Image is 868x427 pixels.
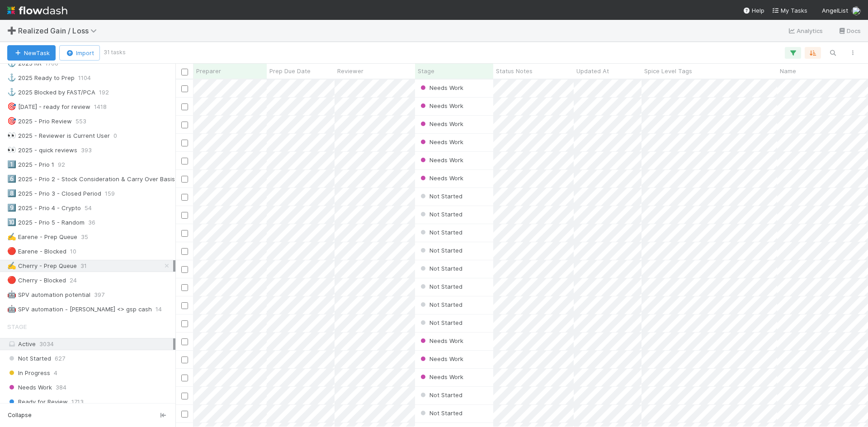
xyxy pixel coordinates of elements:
[71,396,84,408] span: 1713
[7,117,16,125] span: 🎯
[55,353,65,364] span: 627
[181,302,188,309] input: Toggle Row Selected
[7,72,75,84] div: 2025 Ready to Prep
[419,318,462,327] div: Not Started
[7,262,16,269] span: ✍️
[181,122,188,128] input: Toggle Row Selected
[838,25,861,36] a: Docs
[7,217,85,228] div: 2025 - Prio 5 - Random
[7,159,54,170] div: 2025 - Prio 1
[181,284,188,291] input: Toggle Row Selected
[7,204,16,211] span: 9️⃣
[419,174,463,182] span: Needs Work
[7,189,16,197] span: 8️⃣
[418,66,434,75] span: Stage
[7,130,110,141] div: 2025 - Reviewer is Current User
[419,408,462,418] div: Not Started
[7,202,81,214] div: 2025 - Prio 4 - Crypto
[181,103,188,110] input: Toggle Row Selected
[181,85,188,92] input: Toggle Row Selected
[419,247,462,254] span: Not Started
[419,372,463,381] div: Needs Work
[105,188,115,199] span: 159
[496,66,533,75] span: Status Notes
[7,88,16,96] span: ⚓
[7,247,16,255] span: 🔴
[780,66,796,75] span: Name
[7,233,16,240] span: ✍️
[88,217,95,228] span: 36
[81,231,88,243] span: 35
[58,159,65,170] span: 92
[7,188,101,199] div: 2025 - Prio 3 - Closed Period
[419,409,462,417] span: Not Started
[45,58,58,69] span: 1700
[181,176,188,183] input: Toggle Row Selected
[419,390,462,399] div: Not Started
[419,301,462,308] span: Not Started
[7,382,52,393] span: Needs Work
[7,305,16,313] span: 🤖
[419,265,462,272] span: Not Started
[7,175,16,183] span: 6️⃣
[788,25,823,36] a: Analytics
[419,102,463,109] span: Needs Work
[7,396,68,408] span: Ready for Review
[419,192,462,201] div: Not Started
[419,283,462,290] span: Not Started
[419,336,463,345] div: Needs Work
[181,158,188,164] input: Toggle Row Selected
[419,228,462,237] div: Not Started
[419,156,463,164] span: Needs Work
[156,304,162,315] span: 14
[419,155,463,164] div: Needs Work
[269,66,311,75] span: Prep Due Date
[181,230,188,237] input: Toggle Row Selected
[7,246,66,257] div: Earene - Blocked
[75,116,86,127] span: 553
[576,66,609,75] span: Updated At
[181,266,188,273] input: Toggle Row Selected
[7,116,72,127] div: 2025 - Prio Review
[419,354,463,363] div: Needs Work
[419,211,462,218] span: Not Started
[56,382,66,393] span: 384
[7,3,67,18] img: logo-inverted-e16ddd16eac7371096b0.svg
[181,393,188,399] input: Toggle Row Selected
[8,411,32,419] span: Collapse
[822,7,848,14] span: AngelList
[772,7,807,14] span: My Tasks
[7,291,16,298] span: 🤖
[419,84,463,91] span: Needs Work
[70,275,77,286] span: 24
[419,246,462,255] div: Not Started
[419,137,463,146] div: Needs Work
[7,231,77,243] div: Earene - Prep Queue
[7,74,16,81] span: ⚓
[94,101,107,113] span: 1418
[743,6,764,15] div: Help
[54,367,57,379] span: 4
[419,174,463,183] div: Needs Work
[419,229,462,236] span: Not Started
[852,6,861,15] img: avatar_1c2f0edd-858e-4812-ac14-2a8986687c67.png
[7,275,66,286] div: Cherry - Blocked
[419,373,463,380] span: Needs Work
[7,160,16,168] span: 1️⃣
[196,66,221,75] span: Preparer
[7,45,56,61] button: NewTask
[419,355,463,362] span: Needs Work
[7,338,173,350] div: Active
[419,337,463,344] span: Needs Work
[419,120,463,127] span: Needs Work
[7,318,27,336] span: Stage
[181,248,188,255] input: Toggle Row Selected
[419,192,462,200] span: Not Started
[81,145,92,156] span: 393
[419,101,463,110] div: Needs Work
[7,58,42,69] div: 2025 RR
[419,300,462,309] div: Not Started
[181,338,188,345] input: Toggle Row Selected
[772,6,807,15] a: My Tasks
[7,367,50,379] span: In Progress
